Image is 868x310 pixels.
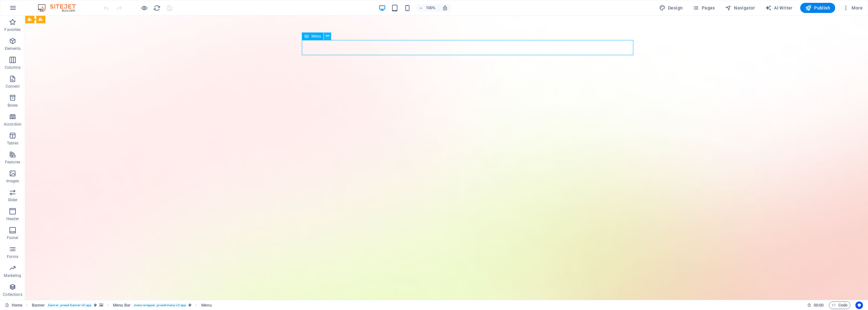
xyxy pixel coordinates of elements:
[36,4,84,12] img: Editor Logo
[7,254,18,259] p: Forms
[843,5,863,11] span: More
[805,5,830,11] span: Publish
[32,301,45,309] span: Click to select. Double-click to edit
[113,301,131,309] span: Click to select. Double-click to edit
[426,4,436,12] h6: 100%
[5,65,21,70] p: Columns
[814,301,824,309] span: 00 00
[855,301,863,309] button: Usercentrics
[800,3,835,13] button: Publish
[32,301,212,309] nav: breadcrumb
[657,3,685,13] div: Design (Ctrl+Alt+Y)
[153,4,161,12] i: Reload page
[201,301,211,309] span: Click to select. Double-click to edit
[807,301,824,309] h6: Session time
[5,46,21,51] p: Elements
[4,273,21,278] p: Marketing
[659,5,683,11] span: Design
[5,160,20,165] p: Features
[693,5,715,11] span: Pages
[189,303,191,307] i: This element is a customizable preset
[763,3,795,13] button: AI Writer
[140,4,148,12] button: Click here to leave preview mode and continue editing
[94,303,97,307] i: This element is a customizable preset
[47,301,91,309] span: . banner .preset-banner-v3-app
[3,292,22,297] p: Collections
[818,303,819,307] span: :
[725,5,755,11] span: Navigator
[4,122,21,127] p: Accordion
[832,301,847,309] span: Code
[723,3,758,13] button: Navigator
[311,34,321,38] span: Menu
[133,301,186,309] span: . menu-wrapper .preset-menu-v2-app
[765,5,793,11] span: AI Writer
[8,103,18,108] p: Boxes
[6,216,19,221] p: Header
[840,3,865,13] button: More
[7,235,18,240] p: Footer
[6,84,20,89] p: Content
[657,3,685,13] button: Design
[416,4,439,12] button: 100%
[690,3,717,13] button: Pages
[442,5,448,11] i: On resize automatically adjust zoom level to fit chosen device.
[99,303,103,307] i: This element contains a background
[4,27,21,32] p: Favorites
[8,197,18,202] p: Slider
[7,141,18,146] p: Tables
[5,301,22,309] a: Click to cancel selection. Double-click to open Pages
[829,301,850,309] button: Code
[6,178,19,184] p: Images
[153,4,161,12] button: reload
